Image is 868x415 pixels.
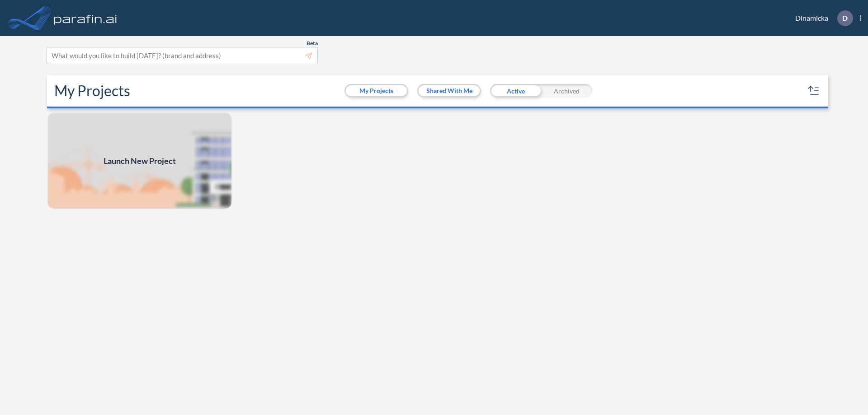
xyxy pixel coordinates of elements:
[52,9,119,27] img: logo
[419,85,480,96] button: Shared With Me
[54,82,130,99] h2: My Projects
[47,112,232,210] img: add
[307,40,318,47] span: Beta
[842,14,848,22] p: D
[782,10,861,26] div: Dinamicka
[807,84,821,98] button: sort
[541,84,592,98] div: Archived
[47,112,232,210] a: Launch New Project
[104,155,176,167] span: Launch New Project
[490,84,541,98] div: Active
[346,85,407,96] button: My Projects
